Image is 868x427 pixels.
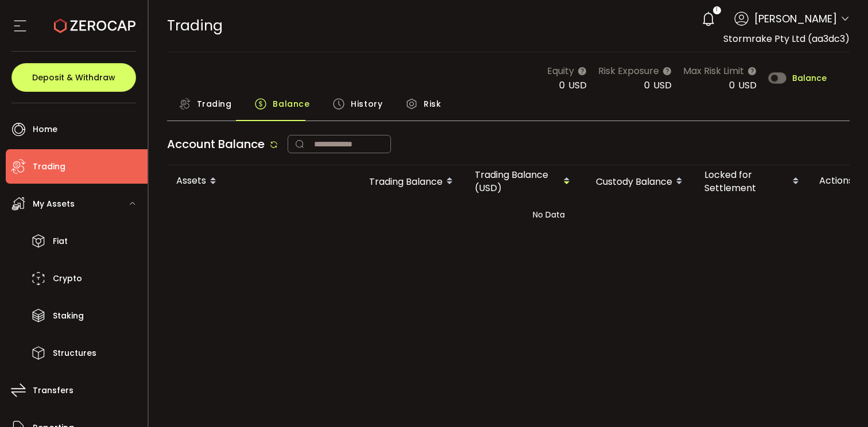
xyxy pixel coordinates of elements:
span: Fiat [53,233,68,250]
span: Risk [424,92,441,115]
span: [PERSON_NAME] [754,11,837,26]
div: Assets [167,172,351,191]
span: Account Balance [167,136,265,152]
span: Trading [197,92,232,115]
span: Balance [792,74,827,82]
span: Home [33,121,57,138]
div: Locked for Settlement [695,168,810,195]
span: Balance [273,92,309,115]
span: Max Risk Limit [683,64,744,78]
span: USD [738,79,757,92]
span: USD [653,79,672,92]
span: USD [568,79,587,92]
span: My Assets [33,196,75,212]
span: Structures [53,345,96,362]
div: Trading Balance [351,172,466,191]
span: Transfers [33,382,73,399]
span: Crypto [53,270,82,287]
span: 0 [644,79,650,92]
span: History [351,92,382,115]
span: Staking [53,308,84,324]
button: Deposit & Withdraw [11,63,136,92]
span: 0 [559,79,565,92]
span: Deposit & Withdraw [32,73,115,81]
div: Trading Balance (USD) [466,168,580,195]
span: Trading [167,15,223,36]
div: Custody Balance [580,172,695,191]
span: 1 [716,6,718,14]
span: Stormrake Pty Ltd (aa3dc3) [723,32,850,45]
span: Risk Exposure [598,64,659,78]
span: Trading [33,158,65,175]
span: 0 [729,79,735,92]
span: Equity [547,64,574,78]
